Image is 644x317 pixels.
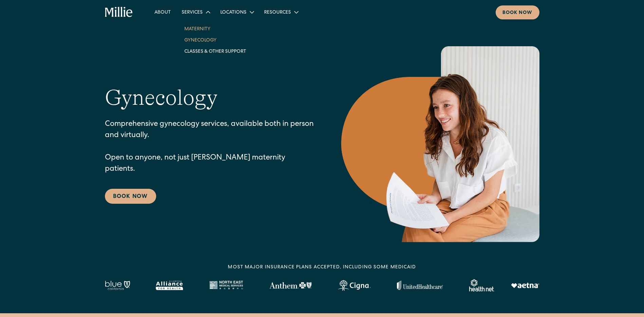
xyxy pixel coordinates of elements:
[179,23,252,34] a: Maternity
[105,85,218,111] h1: Gynecology
[220,9,246,16] div: Locations
[338,280,371,291] img: Cigna logo
[176,6,215,18] div: Services
[149,6,176,18] a: About
[469,279,495,291] img: Healthnet logo
[511,283,539,288] img: Aetna logo
[259,6,303,18] div: Resources
[502,10,533,17] div: Book now
[264,9,291,16] div: Resources
[156,281,183,290] img: Alameda Alliance logo
[341,46,539,242] img: Smiling woman holding documents during a consultation, reflecting supportive guidance in maternit...
[496,5,539,19] a: Book now
[397,281,443,290] img: United Healthcare logo
[228,264,416,271] div: MOST MAJOR INSURANCE PLANS ACCEPTED, INCLUDING some MEDICAID
[215,6,259,18] div: Locations
[209,281,243,290] img: North East Medical Services logo
[179,46,252,57] a: Classes & Other Support
[105,7,133,18] a: home
[176,18,254,62] nav: Services
[179,34,252,46] a: Gynecology
[105,189,156,204] a: Book Now
[269,282,312,289] img: Anthem Logo
[105,281,130,290] img: Blue California logo
[182,9,203,16] div: Services
[105,119,314,175] p: Comprehensive gynecology services, available both in person and virtually. Open to anyone, not ju...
